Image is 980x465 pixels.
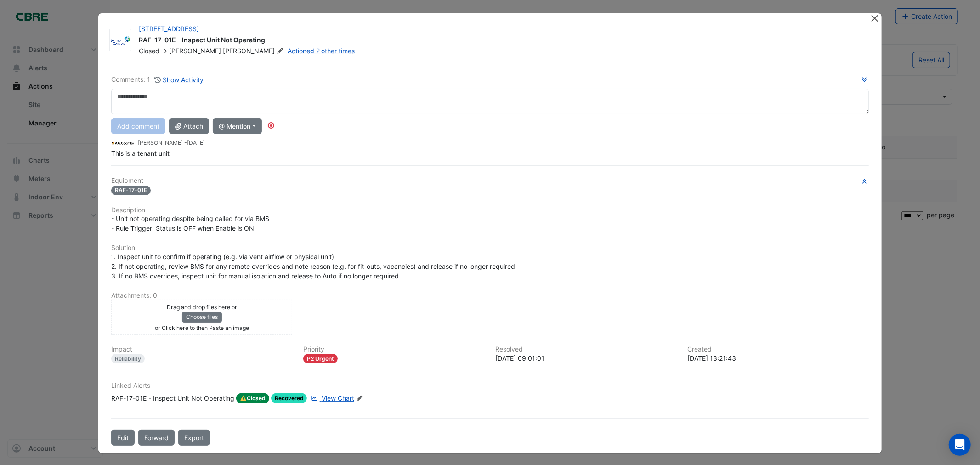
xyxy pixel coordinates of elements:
span: [PERSON_NAME] [223,46,285,56]
span: - Unit not operating despite being called for via BMS - Rule Trigger: Status is OFF when Enable i... [111,215,269,232]
div: Open Intercom Messenger [949,434,971,456]
span: -> [161,47,167,55]
button: Edit [111,430,135,446]
img: AG Coombs [111,138,134,148]
div: [DATE] 09:01:01 [495,353,676,363]
a: Actioned 2 other times [288,47,355,55]
h6: Description [111,206,868,214]
button: Choose files [182,312,222,322]
button: @ Mention [213,118,262,134]
h6: Created [688,346,869,353]
div: Reliability [111,354,145,363]
a: [STREET_ADDRESS] [139,25,199,33]
h6: Attachments: 0 [111,292,868,300]
button: Forward [138,430,175,446]
button: Close [870,13,880,23]
small: or Click here to then Paste an image [155,324,249,331]
span: Closed [139,47,159,55]
div: Comments: 1 [111,74,204,85]
div: RAF-17-01E - Inspect Unit Not Operating [111,393,234,403]
h6: Solution [111,244,868,252]
span: Recovered [271,393,307,403]
div: P2 Urgent [303,354,338,363]
img: Johnson Controls [110,36,131,45]
a: Export [178,430,210,446]
h6: Priority [303,346,484,353]
h6: Impact [111,346,292,353]
div: Tooltip anchor [267,121,275,130]
span: 1. Inspect unit to confirm if operating (e.g. via vent airflow or physical unit) 2. If not operat... [111,253,515,280]
small: [PERSON_NAME] - [138,139,205,147]
small: Drag and drop files here or [167,304,237,311]
span: This is a tenant unit [111,149,170,157]
span: View Chart [322,394,354,402]
h6: Linked Alerts [111,382,868,390]
div: [DATE] 13:21:43 [688,353,869,363]
fa-icon: Edit Linked Alerts [356,395,363,402]
button: Attach [169,118,209,134]
a: View Chart [309,393,354,403]
span: 2025-08-14 20:44:37 [187,139,205,146]
h6: Equipment [111,177,868,185]
span: [PERSON_NAME] [169,47,221,55]
span: RAF-17-01E [111,186,151,195]
button: Show Activity [154,74,204,85]
div: RAF-17-01E - Inspect Unit Not Operating [139,35,859,46]
span: Closed [236,393,269,403]
h6: Resolved [495,346,676,353]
